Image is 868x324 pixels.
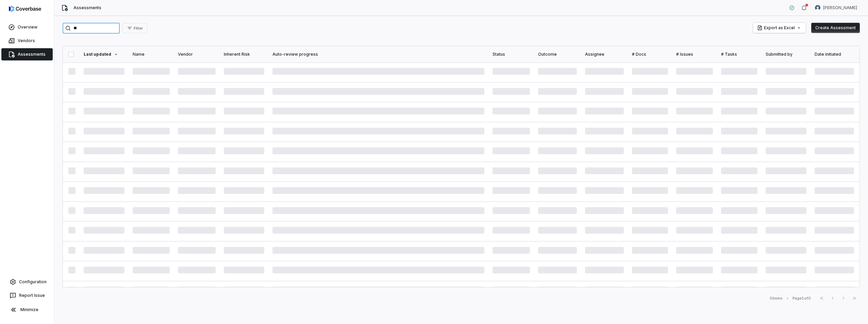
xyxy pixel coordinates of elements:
button: Export as Excel [753,23,806,33]
div: Page 1 of 0 [792,296,811,301]
div: Inherent Risk [224,52,264,57]
span: Filter [134,26,143,31]
div: • [787,296,788,301]
span: Assessments [73,5,101,11]
a: Assessments [1,48,53,60]
button: Report Issue [3,289,51,302]
div: Date initiated [815,52,854,57]
div: Name [133,52,170,57]
div: Submitted by [766,52,806,57]
div: Assignee [585,52,624,57]
div: 0 items [770,296,783,301]
div: # Tasks [721,52,757,57]
a: Configuration [3,276,51,288]
div: Last updated [84,52,124,57]
div: Outcome [538,52,577,57]
div: Auto-review progress [272,52,484,57]
a: Overview [1,21,53,33]
button: Minimize [3,303,51,317]
button: Filter [122,23,147,33]
img: logo-D7KZi-bG.svg [9,5,41,12]
div: Status [493,52,530,57]
button: Create Assessment [811,23,860,33]
div: # Docs [632,52,668,57]
span: [PERSON_NAME] [823,5,857,11]
div: # Issues [676,52,713,57]
button: Adam Hauseman avatar[PERSON_NAME] [811,3,861,13]
a: Vendors [1,35,53,47]
img: Adam Hauseman avatar [815,5,820,11]
div: Vendor [178,52,216,57]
